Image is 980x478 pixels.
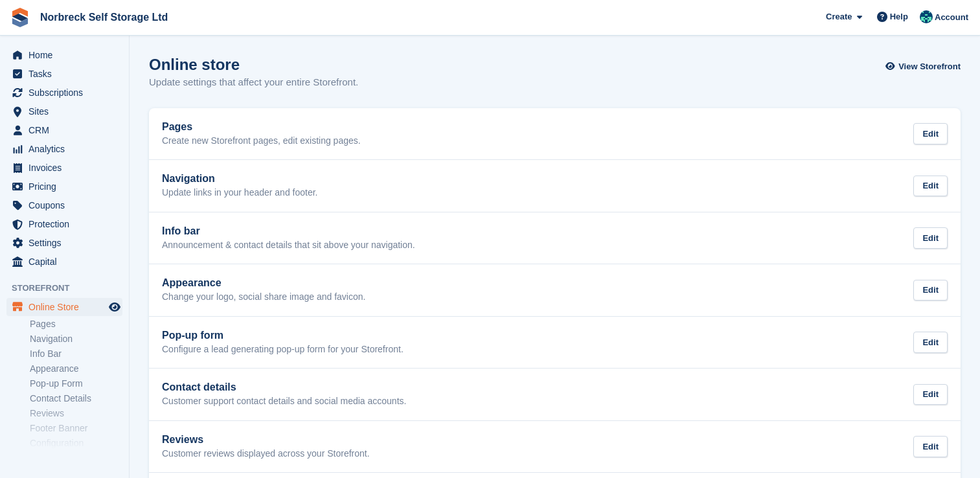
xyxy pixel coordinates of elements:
[107,299,122,315] a: Preview store
[28,215,106,233] span: Protection
[28,159,106,177] span: Invoices
[890,10,908,23] span: Help
[162,225,415,237] h2: Info bar
[30,318,122,330] a: Pages
[6,177,122,196] a: menu
[6,253,122,271] a: menu
[913,332,948,353] div: Edit
[28,177,106,196] span: Pricing
[162,330,404,341] h2: Pop-up form
[149,317,961,369] a: Pop-up form Configure a lead generating pop-up form for your Storefront. Edit
[28,196,106,214] span: Coupons
[28,65,106,83] span: Tasks
[30,363,122,375] a: Appearance
[913,176,948,197] div: Edit
[28,253,106,271] span: Capital
[913,280,948,301] div: Edit
[162,135,361,147] p: Create new Storefront pages, edit existing pages.
[30,437,122,450] a: Configuration
[10,8,30,27] img: stora-icon-8386f47178a22dfd0bd8f6a31ec36ba5ce8667c1dd55bd0f319d3a0aa187defe.svg
[30,407,122,420] a: Reviews
[28,121,106,139] span: CRM
[162,291,365,303] p: Change your logo, social share image and favicon.
[35,6,173,28] a: Norbreck Self Storage Ltd
[162,381,406,393] h2: Contact details
[162,344,404,356] p: Configure a lead generating pop-up form for your Storefront.
[149,264,961,316] a: Appearance Change your logo, social share image and favicon. Edit
[826,10,852,23] span: Create
[162,173,318,185] h2: Navigation
[28,140,106,158] span: Analytics
[920,10,933,23] img: Sally King
[162,121,361,133] h2: Pages
[6,46,122,64] a: menu
[149,421,961,473] a: Reviews Customer reviews displayed across your Storefront. Edit
[162,187,318,199] p: Update links in your header and footer.
[30,333,122,345] a: Navigation
[935,11,968,24] span: Account
[12,282,129,295] span: Storefront
[28,234,106,252] span: Settings
[913,123,948,144] div: Edit
[898,60,961,73] span: View Storefront
[28,298,106,316] span: Online Store
[162,277,365,289] h2: Appearance
[149,212,961,264] a: Info bar Announcement & contact details that sit above your navigation. Edit
[6,196,122,214] a: menu
[30,348,122,360] a: Info Bar
[28,46,106,64] span: Home
[149,369,961,420] a: Contact details Customer support contact details and social media accounts. Edit
[28,102,106,120] span: Sites
[149,56,358,73] h1: Online store
[6,65,122,83] a: menu
[28,84,106,102] span: Subscriptions
[30,422,122,435] a: Footer Banner
[162,448,370,460] p: Customer reviews displayed across your Storefront.
[162,240,415,251] p: Announcement & contact details that sit above your navigation.
[6,234,122,252] a: menu
[162,396,406,407] p: Customer support contact details and social media accounts.
[6,121,122,139] a: menu
[913,227,948,249] div: Edit
[6,140,122,158] a: menu
[6,215,122,233] a: menu
[149,108,961,160] a: Pages Create new Storefront pages, edit existing pages. Edit
[6,84,122,102] a: menu
[913,384,948,405] div: Edit
[6,159,122,177] a: menu
[889,56,961,77] a: View Storefront
[6,298,122,316] a: menu
[913,436,948,457] div: Edit
[149,160,961,212] a: Navigation Update links in your header and footer. Edit
[30,393,122,405] a: Contact Details
[6,102,122,120] a: menu
[162,434,370,446] h2: Reviews
[149,75,358,90] p: Update settings that affect your entire Storefront.
[30,378,122,390] a: Pop-up Form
